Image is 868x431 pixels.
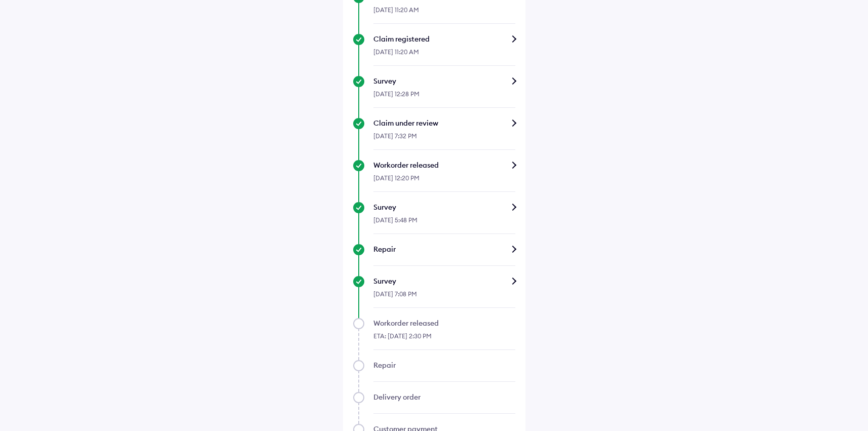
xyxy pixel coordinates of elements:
[373,34,515,44] div: Claim registered
[373,244,515,254] div: Repair
[373,318,515,328] div: Workorder released
[373,86,515,108] div: [DATE] 12:28 PM
[373,160,515,170] div: Workorder released
[373,276,515,286] div: Survey
[373,118,515,128] div: Claim under review
[373,286,515,308] div: [DATE] 7:08 PM
[373,76,515,86] div: Survey
[373,128,515,150] div: [DATE] 7:32 PM
[373,328,515,350] div: ETA: [DATE] 2:30 PM
[373,170,515,192] div: [DATE] 12:20 PM
[373,44,515,66] div: [DATE] 11:20 AM
[373,202,515,212] div: Survey
[373,392,515,402] div: Delivery order
[373,360,515,370] div: Repair
[373,2,515,24] div: [DATE] 11:20 AM
[373,212,515,234] div: [DATE] 5:48 PM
